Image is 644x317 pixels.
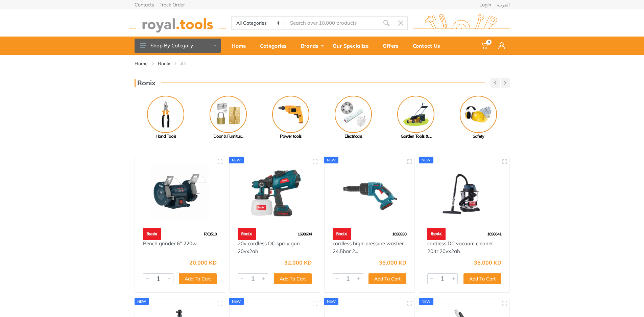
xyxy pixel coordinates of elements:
img: Royal - Door & Furniture Hardware [210,96,247,133]
img: 130.webp [143,228,161,240]
img: 130.webp [427,228,446,240]
div: Garden Tools & ... [385,133,447,140]
div: 20.000 KD [189,260,217,265]
h3: Ronix [135,79,156,87]
div: Categories [255,39,296,53]
div: Home [227,39,255,53]
div: Brands [296,39,328,53]
a: Login [479,2,491,7]
a: 0 [476,37,494,55]
img: Royal Tools - cordless DC vacuum cleaner 20ltr 20vx2ah [425,163,503,222]
img: Royal Tools - cordless high-pressure washer 24.5bar 20vx2ah [331,163,409,222]
div: new [419,157,433,163]
button: Add To Cart [463,273,501,284]
a: cordless DC vacuum cleaner 20ltr 20vx2ah [427,240,493,254]
div: Door & Furnitur... [197,133,260,140]
a: Door & Furnitur... [197,96,260,140]
button: Shop By Category [135,39,221,53]
img: Royal - Electricals [335,96,372,133]
img: royal.tools Logo [129,14,226,32]
a: Ronix [158,60,170,67]
a: cordless high-pressure washer 24.5bar 2... [333,240,404,254]
div: 35.000 KD [379,260,406,265]
img: Royal - Power tools [272,96,309,133]
span: 0 [486,40,492,45]
img: Royal - Garden Tools & Accessories [397,96,434,133]
div: Electricals [322,133,385,140]
div: Offers [378,39,408,53]
a: 20v cordless DC spray gun 20vx2ah [238,240,300,254]
a: Home [227,37,255,55]
img: 130.webp [333,228,351,240]
a: Track Order [160,2,185,7]
select: Category [232,17,285,29]
span: RX3510 [204,231,217,236]
div: new [229,157,244,163]
input: Site search [284,16,379,30]
a: Electricals [322,96,385,140]
li: All [180,60,196,67]
img: Royal Tools - Bench grinder 6 [141,163,219,222]
a: Contact Us [408,37,450,55]
span: 1698641 [487,231,501,236]
div: new [419,298,433,305]
span: 1698930 [392,231,406,236]
span: 1698604 [297,231,312,236]
a: العربية [497,2,510,7]
button: Add To Cart [368,273,406,284]
img: Royal - Hand Tools [147,96,184,133]
a: Garden Tools & ... [385,96,447,140]
button: Add To Cart [274,273,312,284]
a: Offers [378,37,408,55]
img: Royal - Safety [460,96,497,133]
img: royal.tools Logo [413,14,510,32]
div: Our Specialize [328,39,378,53]
div: 35.000 KD [474,260,501,265]
a: Our Specialize [328,37,378,55]
div: 32.000 KD [284,260,312,265]
img: Royal Tools - 20v cordless DC spray gun 20vx2ah [236,163,314,222]
div: Power tools [260,133,322,140]
div: new [324,157,339,163]
a: Contacts [135,2,154,7]
div: Hand Tools [135,133,197,140]
a: Home [135,60,148,67]
a: Power tools [260,96,322,140]
a: Bench grinder 6" 220w [143,240,197,247]
a: Hand Tools [135,96,197,140]
div: new [135,298,149,305]
div: Safety [447,133,510,140]
nav: breadcrumb [135,60,510,67]
img: 130.webp [238,228,256,240]
div: new [324,298,339,305]
button: Add To Cart [179,273,217,284]
div: Contact Us [408,39,450,53]
div: new [229,298,244,305]
a: Safety [447,96,510,140]
a: Categories [255,37,296,55]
